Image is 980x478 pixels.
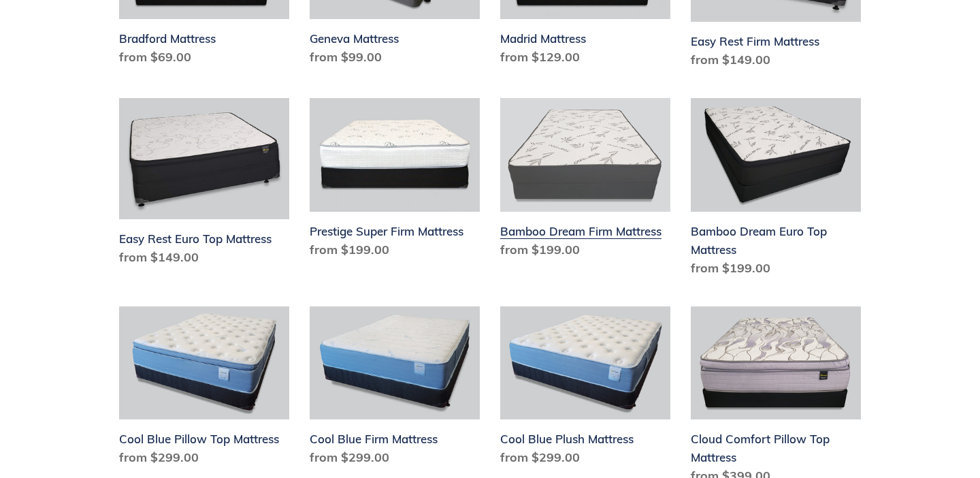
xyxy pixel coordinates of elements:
[119,98,289,272] a: Easy Rest Euro Top Mattress
[119,306,289,473] a: Cool Blue Pillow Top Mattress
[691,98,861,283] a: Bamboo Dream Euro Top Mattress
[500,306,670,473] a: Cool Blue Plush Mattress
[500,98,670,264] a: Bamboo Dream Firm Mattress
[310,98,480,264] a: Prestige Super Firm Mattress
[310,306,480,473] a: Cool Blue Firm Mattress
